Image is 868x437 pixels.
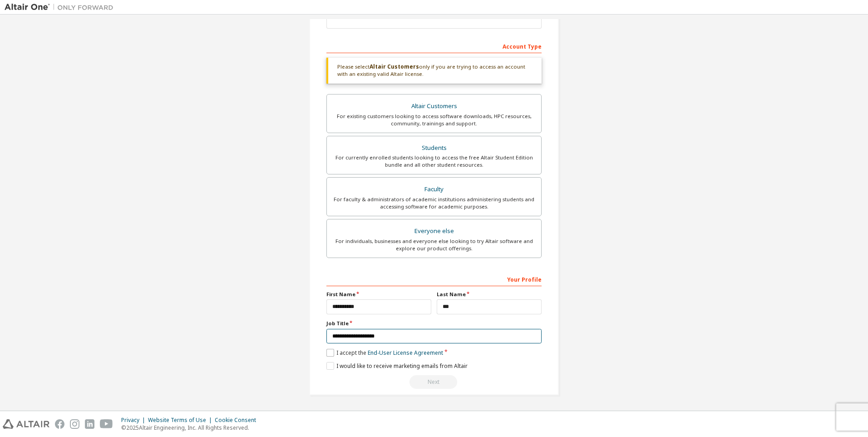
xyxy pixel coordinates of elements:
img: facebook.svg [55,419,64,429]
img: youtube.svg [100,419,113,429]
img: instagram.svg [70,419,79,429]
label: Job Title [326,320,542,327]
div: Your Profile [326,272,542,286]
b: Altair Customers [370,63,419,70]
div: Altair Customers [332,100,536,113]
div: Students [332,142,536,154]
a: End-User License Agreement [368,349,443,357]
label: I accept the [326,349,443,357]
div: Read and acccept EULA to continue [326,375,542,389]
div: Everyone else [332,225,536,238]
div: Faculty [332,183,536,196]
div: For individuals, businesses and everyone else looking to try Altair software and explore our prod... [332,238,536,252]
div: Please select only if you are trying to access an account with an existing valid Altair license. [326,58,542,84]
img: Altair One [5,3,118,12]
img: linkedin.svg [85,419,94,429]
img: altair_logo.svg [3,419,49,429]
div: For currently enrolled students looking to access the free Altair Student Edition bundle and all ... [332,154,536,169]
label: I would like to receive marketing emails from Altair [326,362,468,370]
div: Cookie Consent [215,417,261,424]
div: Account Type [326,39,542,53]
label: Last Name [437,291,542,298]
div: Website Terms of Use [148,417,215,424]
div: Privacy [121,417,148,424]
p: © 2025 Altair Engineering, Inc. All Rights Reserved. [121,424,261,432]
div: For existing customers looking to access software downloads, HPC resources, community, trainings ... [332,113,536,127]
label: First Name [326,291,431,298]
div: For faculty & administrators of academic institutions administering students and accessing softwa... [332,196,536,210]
